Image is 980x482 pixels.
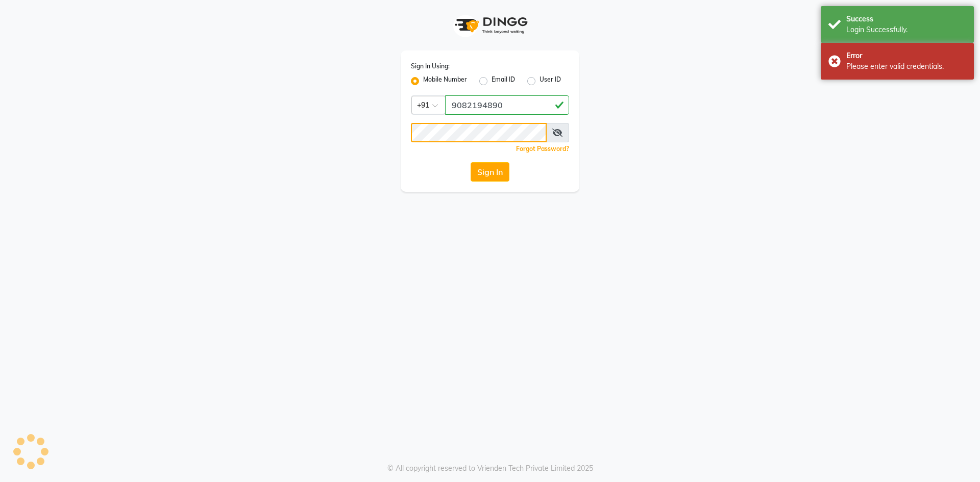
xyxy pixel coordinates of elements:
[471,162,509,182] button: Sign In
[449,10,531,40] img: logo1.svg
[411,123,547,142] input: Username
[411,62,450,71] label: Sign In Using:
[846,50,966,61] div: Error
[846,61,966,72] div: Please enter valid credentials.
[445,95,569,115] input: Username
[846,24,966,35] div: Login Successfully.
[423,75,467,87] label: Mobile Number
[846,14,966,24] div: Success
[492,75,515,87] label: Email ID
[516,145,569,153] a: Forgot Password?
[540,75,561,87] label: User ID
